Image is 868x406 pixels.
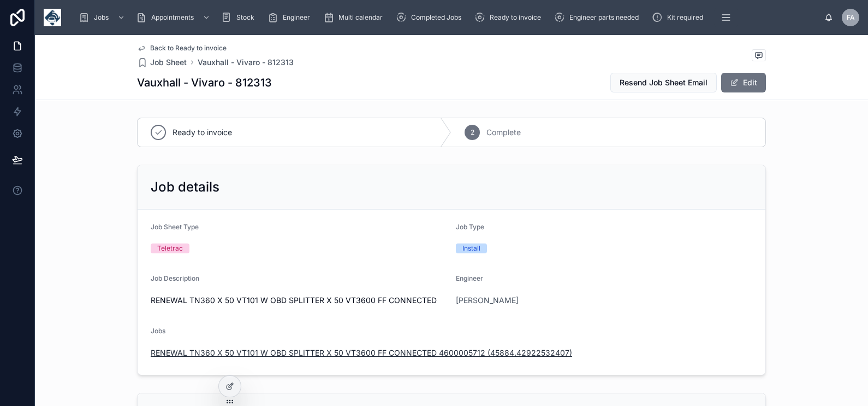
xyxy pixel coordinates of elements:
a: Vauxhall - Vivaro - 812313 [198,57,294,68]
a: Kit required [649,8,711,27]
a: [PERSON_NAME] [456,295,519,306]
span: Appointments [151,13,194,22]
span: Jobs [94,13,109,22]
span: Kit required [667,13,703,22]
span: 2 [471,128,474,137]
a: Jobs [75,8,130,27]
span: Engineer parts needed [569,13,639,22]
span: Back to Ready to invoice [150,44,227,53]
a: RENEWAL TN360 X 50 VT101 W OBD SPLITTER X 50 VT3600 FF CONNECTED 4600005712 (45884.42922532407) [151,347,572,358]
h2: Job details [151,178,219,196]
div: Teletrac [157,243,183,253]
span: Stock [236,13,254,22]
span: Job Sheet Type [151,223,199,231]
h1: Vauxhall - Vivaro - 812313 [137,75,272,90]
a: Multi calendar [320,8,390,27]
a: Engineer [264,8,318,27]
span: RENEWAL TN360 X 50 VT101 W OBD SPLITTER X 50 VT3600 FF CONNECTED [151,295,447,306]
span: Completed Jobs [411,13,461,22]
a: Completed Jobs [393,8,469,27]
button: Resend Job Sheet Email [610,73,717,92]
span: Engineer [283,13,310,22]
div: scrollable content [70,5,824,30]
span: Complete [486,127,521,138]
a: Job Sheet [137,57,187,68]
span: Job Sheet [150,57,187,68]
span: Job Type [456,223,484,231]
a: Appointments [133,8,216,27]
button: Edit [721,73,766,92]
img: App logo [44,9,61,26]
span: Ready to invoice [490,13,541,22]
a: Back to Ready to invoice [137,44,227,53]
a: Engineer parts needed [551,8,646,27]
span: Engineer [456,274,483,282]
span: Multi calendar [338,13,383,22]
span: FA [847,13,855,22]
div: Install [462,243,480,253]
span: Job Description [151,274,199,282]
span: Resend Job Sheet Email [620,77,708,88]
a: Stock [218,8,262,27]
a: Ready to invoice [471,8,549,27]
span: Ready to invoice [173,127,232,138]
span: Jobs [151,327,165,335]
